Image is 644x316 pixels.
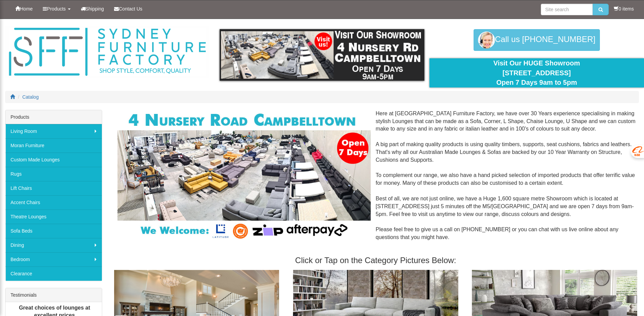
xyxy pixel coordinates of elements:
a: Contact Us [109,0,147,17]
a: Products [38,0,75,17]
span: Shipping [86,6,104,12]
a: Catalog [22,94,39,100]
div: Here at [GEOGRAPHIC_DATA] Furniture Factory, we have over 30 Years experience specialising in mak... [112,110,639,249]
a: Rugs [5,167,102,181]
a: Accent Chairs [5,195,102,210]
a: Home [10,0,38,17]
a: Shipping [76,0,109,17]
div: Testimonials [5,288,102,302]
img: Sydney Furniture Factory [5,26,209,78]
img: showroom.gif [220,29,424,81]
a: Custom Made Lounges [5,153,102,167]
a: Clearance [5,266,102,281]
li: 0 items [614,5,634,12]
input: Site search [541,4,593,15]
a: Dining [5,238,102,252]
a: Lift Chairs [5,181,102,195]
span: Contact Us [119,6,142,12]
span: Home [20,6,33,12]
a: Theatre Lounges [5,210,102,224]
div: Products [5,110,102,124]
h3: Click or Tap on the Category Pictures Below: [112,256,639,265]
a: Bedroom [5,252,102,266]
a: Moran Furniture [5,138,102,153]
a: Sofa Beds [5,224,102,238]
a: Living Room [5,124,102,138]
div: Visit Our HUGE Showroom [STREET_ADDRESS] Open 7 Days 9am to 5pm [435,58,639,87]
span: Products [47,6,66,12]
img: Corner Modular Lounges [117,110,370,241]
